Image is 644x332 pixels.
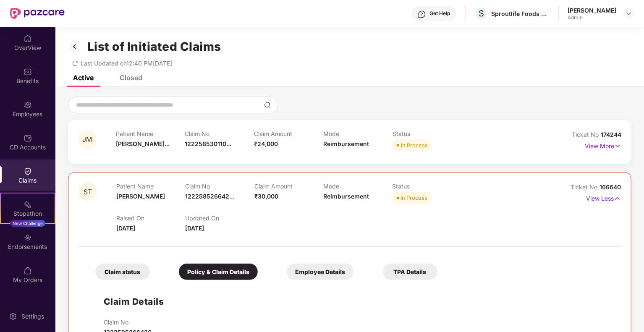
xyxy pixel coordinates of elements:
[418,10,426,18] img: svg+xml;base64,PHN2ZyBpZD0iSGVscC0zMngzMiIgeG1sbnM9Imh0dHA6Ly93d3cudzMub3JnLzIwMDAvc3ZnIiB3aWR0aD...
[72,60,78,67] span: redo
[120,73,142,82] div: Closed
[104,295,164,308] h1: Claim Details
[179,264,258,280] div: Policy & Claim Details
[24,167,32,175] img: svg+xml;base64,PHN2ZyBpZD0iQ2xhaW0iIHhtbG5zPSJodHRwOi8vd3d3LnczLm9yZy8yMDAwL3N2ZyIgd2lkdGg9IjIwIi...
[571,183,599,191] span: Ticket No
[83,136,92,143] span: JM
[116,193,165,200] span: [PERSON_NAME]
[393,130,462,137] p: Status
[264,102,271,108] img: svg+xml;base64,PHN2ZyBpZD0iU2VhcmNoLTMyeDMyIiB4bWxucz0iaHR0cDovL3d3dy53My5vcmcvMjAwMC9zdmciIHdpZH...
[87,39,221,54] h1: List of Initiated Claims
[599,183,621,191] span: 166640
[491,10,550,18] div: Sproutlife Foods Private Limited
[601,131,621,138] span: 174244
[185,225,204,232] span: [DATE]
[24,200,32,209] img: svg+xml;base64,PHN2ZyB4bWxucz0iaHR0cDovL3d3dy53My5vcmcvMjAwMC9zdmciIHdpZHRoPSIyMSIgaGVpZ2h0PSIyMC...
[185,193,234,200] span: 122258526642...
[401,141,428,149] div: In Process
[586,192,621,203] p: View Less
[73,73,94,82] div: Active
[1,209,55,218] div: Stepathon
[9,312,17,321] img: svg+xml;base64,PHN2ZyBpZD0iU2V0dGluZy0yMHgyMCIgeG1sbnM9Imh0dHA6Ly93d3cudzMub3JnLzIwMDAvc3ZnIiB3aW...
[401,193,428,202] div: In Process
[568,6,616,14] div: [PERSON_NAME]
[116,140,170,147] span: [PERSON_NAME]...
[116,183,185,190] p: Patient Name
[254,193,278,200] span: ₹30,000
[104,319,152,326] p: Claim No
[383,264,437,280] div: TPA Details
[429,10,450,17] div: Get Help
[254,140,278,147] span: ₹24,000
[10,8,65,19] img: New Pazcare Logo
[19,312,47,321] div: Settings
[626,10,632,17] img: svg+xml;base64,PHN2ZyBpZD0iRHJvcGRvd24tMzJ4MzIiIHhtbG5zPSJodHRwOi8vd3d3LnczLm9yZy8yMDAwL3N2ZyIgd2...
[254,130,323,137] p: Claim Amount
[24,233,32,242] img: svg+xml;base64,PHN2ZyBpZD0iRW5kb3JzZW1lbnRzIiB4bWxucz0iaHR0cDovL3d3dy53My5vcmcvMjAwMC9zdmciIHdpZH...
[323,183,392,190] p: Mode
[116,225,135,232] span: [DATE]
[24,34,32,43] img: svg+xml;base64,PHN2ZyBpZD0iSG9tZSIgeG1sbnM9Imh0dHA6Ly93d3cudzMub3JnLzIwMDAvc3ZnIiB3aWR0aD0iMjAiIG...
[568,14,616,21] div: Admin
[323,193,369,200] span: Reimbursement
[116,130,185,137] p: Patient Name
[185,183,254,190] p: Claim No
[24,134,32,142] img: svg+xml;base64,PHN2ZyBpZD0iQ0RfQWNjb3VudHMiIGRhdGEtbmFtZT0iQ0QgQWNjb3VudHMiIHhtbG5zPSJodHRwOi8vd3...
[185,140,232,147] span: 122258530110...
[10,220,45,227] div: New Challenge
[572,131,601,138] span: Ticket No
[185,130,254,137] p: Claim No
[287,264,353,280] div: Employee Details
[323,140,369,147] span: Reimbursement
[185,214,254,222] p: Updated On
[24,68,32,76] img: svg+xml;base64,PHN2ZyBpZD0iQmVuZWZpdHMiIHhtbG5zPSJodHRwOi8vd3d3LnczLm9yZy8yMDAwL3N2ZyIgd2lkdGg9Ij...
[614,194,621,203] img: svg+xml;base64,PHN2ZyB4bWxucz0iaHR0cDovL3d3dy53My5vcmcvMjAwMC9zdmciIHdpZHRoPSIxNyIgaGVpZ2h0PSIxNy...
[24,267,32,275] img: svg+xml;base64,PHN2ZyBpZD0iTXlfT3JkZXJzIiBkYXRhLW5hbWU9Ik15IE9yZGVycyIgeG1sbnM9Imh0dHA6Ly93d3cudz...
[479,8,484,18] span: S
[24,101,32,109] img: svg+xml;base64,PHN2ZyBpZD0iRW1wbG95ZWVzIiB4bWxucz0iaHR0cDovL3d3dy53My5vcmcvMjAwMC9zdmciIHdpZHRoPS...
[95,264,150,280] div: Claim status
[585,139,621,151] p: View More
[116,214,185,222] p: Raised On
[393,183,461,190] p: Status
[254,183,323,190] p: Claim Amount
[81,60,172,67] span: Last Updated on 12:40 PM[DATE]
[84,188,92,196] span: ST
[68,39,81,54] img: svg+xml;base64,PHN2ZyB3aWR0aD0iMzIiIGhlaWdodD0iMzIiIHZpZXdCb3g9IjAgMCAzMiAzMiIgZmlsbD0ibm9uZSIgeG...
[323,130,393,137] p: Mode
[614,141,621,151] img: svg+xml;base64,PHN2ZyB4bWxucz0iaHR0cDovL3d3dy53My5vcmcvMjAwMC9zdmciIHdpZHRoPSIxNyIgaGVpZ2h0PSIxNy...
